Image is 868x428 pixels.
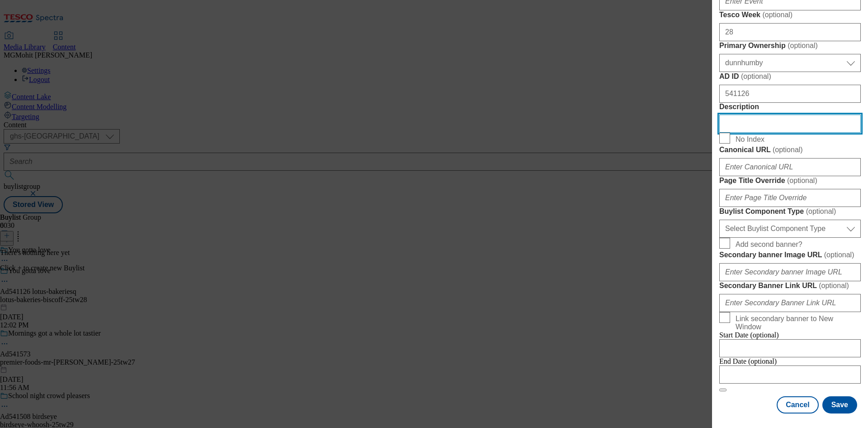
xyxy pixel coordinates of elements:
[719,207,861,216] label: Buylist Component Type
[788,42,818,49] span: ( optional )
[719,23,861,41] input: Enter Tesco Week
[741,72,771,80] span: ( optional )
[719,281,861,290] label: Secondary Banner Link URL
[719,339,861,357] input: Enter Date
[719,357,777,365] span: End Date (optional)
[719,294,861,312] input: Enter Secondary Banner Link URL
[762,11,793,19] span: ( optional )
[719,72,861,81] label: AD ID
[719,103,861,111] label: Description
[736,315,857,331] span: Link secondary banner to New Window
[777,396,818,414] button: Cancel
[819,282,849,289] span: ( optional )
[824,251,854,259] span: ( optional )
[736,135,764,144] span: No Index
[806,207,836,215] span: ( optional )
[719,250,861,260] label: Secondary banner Image URL
[822,396,857,414] button: Save
[787,177,817,184] span: ( optional )
[719,41,861,50] label: Primary Ownership
[719,263,861,281] input: Enter Secondary banner Image URL
[719,115,861,133] input: Enter Description
[736,240,802,249] span: Add second banner?
[719,10,861,19] label: Tesco Week
[719,176,861,185] label: Page Title Override
[719,189,861,207] input: Enter Page Title Override
[719,331,779,339] span: Start Date (optional)
[773,146,803,154] span: ( optional )
[719,85,861,103] input: Enter AD ID
[719,158,861,176] input: Enter Canonical URL
[719,365,861,384] input: Enter Date
[719,145,861,154] label: Canonical URL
